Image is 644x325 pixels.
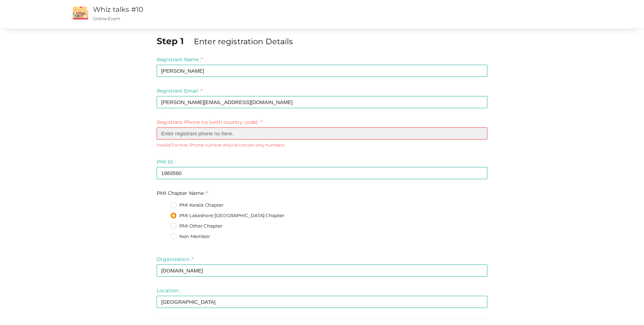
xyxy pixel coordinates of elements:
[157,119,262,126] label: Registrant Phone no (with country code) :
[171,212,284,219] label: PMI Lakeshore [GEOGRAPHIC_DATA] Chapter
[157,287,181,294] label: Location :
[157,65,487,77] input: Enter registrant name here.
[157,190,208,197] label: PMI Chapter Name :
[93,5,143,14] a: Whiz talks #10
[73,7,88,19] img: event2.png
[157,87,203,94] label: Registrant Email :
[157,56,203,63] label: Registrant Name :
[157,256,194,263] label: Organization :
[157,96,487,108] input: Enter registrant email here.
[157,127,487,140] input: Enter registrant phone no here.
[157,158,176,165] label: PMI ID :
[194,36,293,47] label: Enter registration Details
[157,142,487,148] small: Invalid Format: Phone number should contain only numbers
[171,202,224,209] label: PMI Kerala Chapter
[171,223,222,230] label: PMI Other Chapter
[171,233,210,240] label: Non Member
[157,35,193,47] label: Step 1
[93,16,415,22] p: Online Event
